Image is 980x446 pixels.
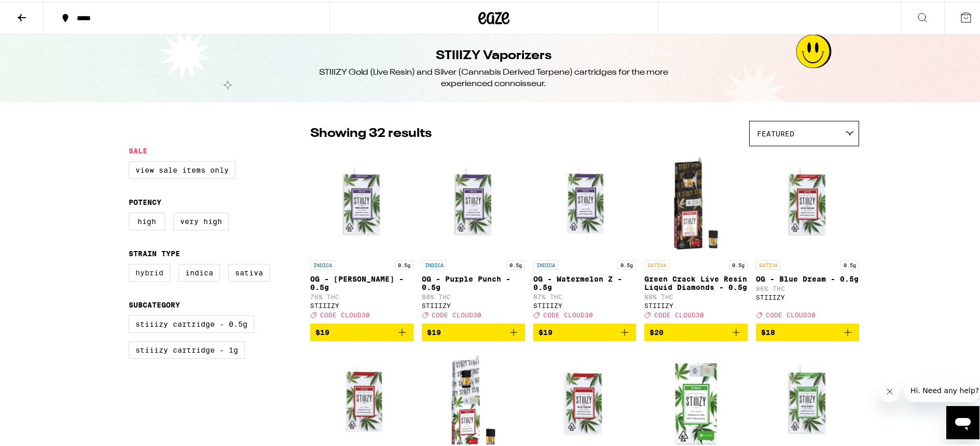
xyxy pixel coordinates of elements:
[310,273,413,290] p: OG - [PERSON_NAME] - 0.5g
[310,292,413,299] p: 76% THC
[644,273,748,290] p: Green Crack Live Resin Liquid Diamonds - 0.5g
[756,292,859,299] div: STIIIZY
[422,322,525,340] button: Add to bag
[422,150,525,254] img: STIIIZY - OG - Purple Punch - 0.5g
[506,259,525,268] p: 0.5g
[129,299,180,308] legend: Subcategory
[533,292,637,299] p: 87% THC
[129,211,165,229] label: High
[644,292,748,299] p: 88% THC
[533,322,637,340] button: Add to bag
[756,322,859,340] button: Add to bag
[644,322,748,340] button: Add to bag
[427,327,441,335] span: $19
[228,262,270,280] label: Sativa
[129,160,236,177] label: View Sale Items Only
[320,310,370,317] span: CODE CLOUD30
[395,259,413,268] p: 0.5g
[617,259,636,268] p: 0.5g
[129,262,170,280] label: Hybrid
[533,273,637,290] p: OG - Watermelon Z - 0.5g
[173,211,229,229] label: Very High
[533,150,637,322] a: Open page for OG - Watermelon Z - 0.5g from STIIIZY
[310,259,335,268] p: INDICA
[129,145,147,154] legend: Sale
[129,314,254,331] label: STIIIZY Cartridge - 0.5g
[422,301,525,308] div: STIIIZY
[422,150,525,322] a: Open page for OG - Purple Punch - 0.5g from STIIIZY
[840,259,859,268] p: 0.5g
[644,301,748,308] div: STIIIZY
[761,327,775,335] span: $18
[729,259,748,268] p: 0.5g
[533,150,637,254] img: STIIIZY - OG - Watermelon Z - 0.5g
[432,310,481,317] span: CODE CLOUD30
[436,46,552,63] h1: STIIIZY Vaporizers
[644,150,748,322] a: Open page for Green Crack Live Resin Liquid Diamonds - 0.5g from STIIIZY
[644,150,748,254] img: STIIIZY - Green Crack Live Resin Liquid Diamonds - 0.5g
[315,327,329,335] span: $19
[879,380,900,400] iframe: Close message
[422,273,525,290] p: OG - Purple Punch - 0.5g
[756,259,781,268] p: SATIVA
[650,327,664,335] span: $20
[129,248,180,256] legend: Strain Type
[310,123,432,141] p: Showing 32 results
[904,378,979,400] iframe: Message from company
[757,128,794,136] span: Featured
[756,150,859,322] a: Open page for OG - Blue Dream - 0.5g from STIIIZY
[129,197,161,205] legend: Potency
[310,150,413,322] a: Open page for OG - King Louis XIII - 0.5g from STIIIZY
[310,322,413,340] button: Add to bag
[543,310,593,317] span: CODE CLOUD30
[756,273,859,282] p: OG - Blue Dream - 0.5g
[422,292,525,299] p: 88% THC
[305,65,683,88] div: STIIIZY Gold (Live Resin) and Silver (Cannabis Derived Terpene) cartridges for the more experienc...
[654,310,704,317] span: CODE CLOUD30
[129,340,245,357] label: STIIIZY Cartridge - 1g
[946,405,979,438] iframe: Button to launch messaging window
[539,327,553,335] span: $19
[422,259,447,268] p: INDICA
[533,259,558,268] p: INDICA
[178,262,220,280] label: Indica
[766,310,816,317] span: CODE CLOUD30
[756,150,859,254] img: STIIIZY - OG - Blue Dream - 0.5g
[644,259,669,268] p: SATIVA
[756,284,859,290] p: 86% THC
[533,301,637,308] div: STIIIZY
[310,150,413,254] img: STIIIZY - OG - King Louis XIII - 0.5g
[310,301,413,308] div: STIIIZY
